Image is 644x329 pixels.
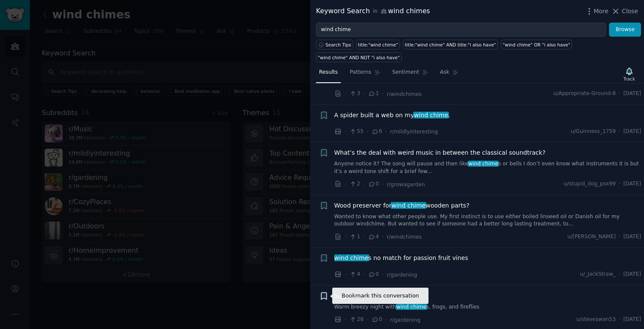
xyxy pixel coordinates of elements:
a: title:"wind chime" AND title:"i also have" [403,40,498,49]
span: r/gardening [387,272,417,278]
span: Close [622,7,638,16]
span: · [345,127,346,136]
span: 0 [371,316,382,323]
a: wind chimes no match for passion fruit vines [334,254,469,263]
span: · [619,128,621,136]
span: · [385,127,387,136]
span: · [382,180,384,189]
div: "wind chime" AND NOT "i also have" [318,55,400,61]
span: 55 [349,128,363,136]
span: 1 [349,233,360,241]
a: title:"wind chime" [356,40,400,49]
span: 6 [371,128,382,136]
a: Patterns [347,66,383,83]
span: r/windchimes [387,234,422,240]
a: What’s the deal with weird music in between the classical soundtrack? [334,148,546,157]
a: Results [316,66,341,83]
button: Search Tips [316,40,353,49]
span: · [619,180,621,188]
span: · [382,89,384,98]
span: 3 [349,90,360,98]
span: wind chime [413,112,449,118]
span: wind chime [391,202,426,209]
span: [DATE] [624,316,641,323]
span: 0 [368,271,379,278]
span: · [619,316,621,323]
span: r/windchimes [387,91,422,97]
span: Ask [440,69,449,76]
span: · [367,127,368,136]
span: u/[PERSON_NAME] [567,233,616,241]
div: "wind chime" OR "i also have" [503,42,570,48]
span: · [363,180,365,189]
span: wind chime [333,254,369,261]
span: · [367,315,368,324]
span: [DATE] [624,128,641,136]
span: 1 [368,90,379,98]
span: r/mildlyinteresting [390,129,438,135]
a: Wanted to know what other people use. My first instinct is to use either boiled linseed oil or Da... [334,213,641,228]
span: [DATE] [624,90,641,98]
span: u/steveswan53 [576,316,616,323]
span: u/_JackStraw_ [580,271,615,278]
span: [DATE] [624,180,641,188]
span: [DATE] [624,233,641,241]
span: 2 [349,180,360,188]
span: · [363,270,365,279]
input: Try a keyword related to your business [316,23,606,37]
span: · [345,89,346,98]
div: title:"wind chime" [358,42,398,48]
a: Summer [334,291,359,300]
a: Wood preserver forwind chimewooden parts? [334,201,470,210]
button: Track [621,65,638,83]
span: u/stupid_dog_psx99 [564,180,616,188]
span: u/Guinness_1759 [571,128,616,136]
span: · [363,232,365,241]
span: · [619,271,621,278]
a: Anyone notice it? The song will pause and then likewind chimes or bells I don’t even know what in... [334,160,641,175]
a: "wind chime" OR "i also have" [501,40,572,49]
span: A spider built a web on my . [334,111,450,120]
span: in [373,8,377,15]
span: 0 [368,180,379,188]
span: 4 [349,271,360,278]
span: · [345,270,346,279]
span: · [619,233,621,241]
span: [DATE] [624,271,641,278]
a: Sentiment [389,66,431,83]
span: r/growagarden [387,182,425,188]
a: "wind chime" AND NOT "i also have" [316,52,402,62]
span: r/gardening [390,317,420,323]
span: Wood preserver for wooden parts? [334,201,470,210]
span: · [385,315,387,324]
span: Results [319,69,338,76]
span: 28 [349,316,363,323]
span: · [619,90,621,98]
span: · [382,232,384,241]
a: Ask [437,66,461,83]
button: More [585,7,609,16]
span: · [345,180,346,189]
span: s no match for passion fruit vines [334,254,469,263]
div: Keyword Search wind chimes [316,6,430,17]
span: Sentiment [392,69,419,76]
button: Browse [609,23,641,37]
span: wind chime [396,304,427,310]
span: · [363,89,365,98]
span: · [345,232,346,241]
span: More [594,7,609,16]
span: · [345,315,346,324]
div: title:"wind chime" AND title:"i also have" [405,42,496,48]
a: Warm breezy night withwind chimes, frogs, and fireflies [334,303,641,311]
button: Close [611,7,638,16]
span: · [382,270,384,279]
span: wind chime [468,161,499,167]
span: Patterns [350,69,371,76]
a: A spider built a web on mywind chime. [334,111,450,120]
span: 4 [368,233,379,241]
span: u/Appropriate-Ground-8 [553,90,615,98]
span: Search Tips [325,42,351,48]
div: Track [624,76,635,82]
